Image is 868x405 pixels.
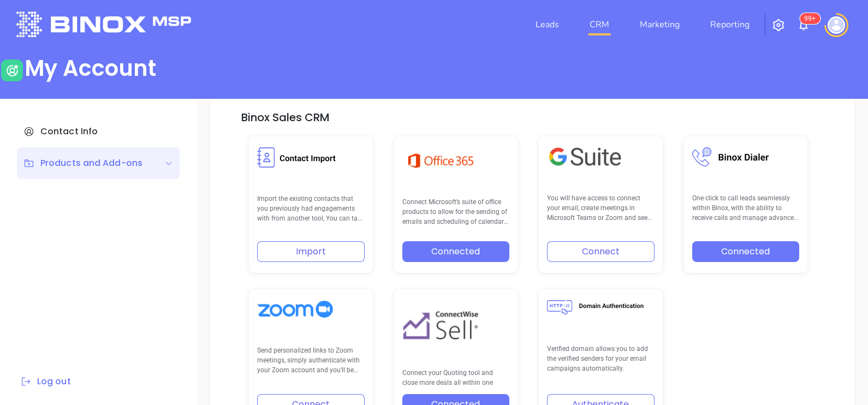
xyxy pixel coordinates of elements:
div: My Account [25,55,156,81]
button: Connected [402,241,510,262]
a: Reporting [706,14,754,35]
img: iconNotification [797,19,810,32]
a: Marketing [635,14,684,35]
img: user [828,16,845,34]
p: One click to call leads seamlessly within Binox, with the ability to receive calls and manage adv... [692,193,800,223]
p: Verified domain allows you to add the verified senders for your email campaigns automatically. [547,344,655,374]
p: Send personalized links to Zoom meetings, simply authenticate with your Zoom account and you’ll b... [257,346,365,376]
img: logo [16,11,191,37]
h5: Binox Sales CRM [241,111,330,124]
div: Products and Add-ons [23,157,142,170]
button: Connected [692,241,800,262]
a: Leads [531,14,563,35]
p: Connect Microsoft’s suite of office products to allow for the sending of emails and scheduling of... [402,197,510,227]
sup: 100 [800,13,820,24]
p: Import the existing contacts that you previously had engagements with from another tool, You can ... [257,194,365,224]
div: Products and Add-ons [17,147,180,179]
p: You will have access to connect your email, create meetings in Microsoft Teams or Zoom and see yo... [547,193,655,223]
button: Import [257,241,365,262]
button: Log out [17,374,74,389]
p: Connect your Quoting tool and close more deals all within one platform. [402,368,510,385]
img: user [1,59,23,81]
div: Contact Info [17,116,180,147]
button: Connect [547,241,655,262]
a: CRM [585,14,614,35]
img: iconSetting [772,19,785,32]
